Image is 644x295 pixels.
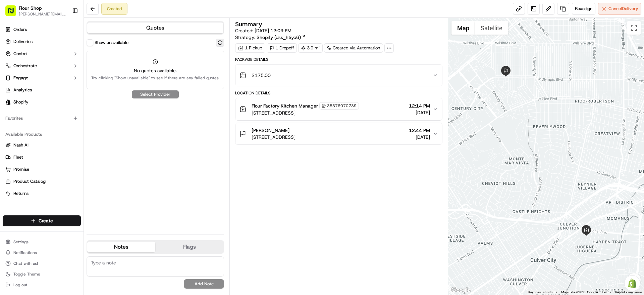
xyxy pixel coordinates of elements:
[252,72,271,79] span: $175.00
[561,290,598,294] span: Map data ©2025 Google
[7,64,19,76] img: 1736555255976-a54dd68f-1ca7-489b-9aae-adbdc363a1c4
[13,150,51,157] span: Knowledge Base
[13,99,29,105] span: Shopify
[3,164,81,175] button: Promise
[13,75,28,81] span: Engage
[575,6,592,12] span: Reassign
[5,166,78,172] a: Promise
[155,242,223,252] button: Flags
[87,242,155,252] button: Notes
[3,176,81,187] button: Product Catalog
[13,154,23,160] span: Fleet
[104,86,122,94] button: See all
[95,40,128,46] label: Show unavailable
[13,51,28,57] span: Control
[3,280,81,290] button: Log out
[627,21,641,35] button: Toggle fullscreen view
[235,90,442,96] div: Location Details
[91,67,220,74] span: No quotes available.
[57,151,62,156] div: 💻
[3,97,81,108] a: Shopify
[3,85,81,95] a: Analytics
[3,237,81,247] button: Settings
[324,43,383,53] div: Created via Automation
[13,191,29,197] span: Returns
[3,48,81,59] button: Control
[50,104,53,110] span: •
[21,122,89,128] span: [PERSON_NAME] [PERSON_NAME]
[90,122,93,128] span: •
[3,269,81,279] button: Toggle Theme
[235,27,291,34] span: Created:
[255,28,291,34] span: [DATE] 12:09 PM
[5,178,78,184] a: Product Catalog
[7,27,122,38] p: Welcome 👋
[235,57,442,62] div: Package Details
[30,71,92,76] div: We're available if you need us!
[572,3,595,15] button: Reassign
[598,3,641,15] button: CancelDelivery
[47,166,81,172] a: Powered byPylon
[267,43,297,53] div: 1 Dropoff
[87,23,223,33] button: Quotes
[13,142,29,148] span: Nash AI
[252,127,289,134] span: [PERSON_NAME]
[3,188,81,199] button: Returns
[409,134,430,140] span: [DATE]
[5,191,78,197] a: Returns
[3,113,81,124] div: Favorites
[450,286,472,295] img: Google
[94,122,108,128] span: [DATE]
[7,151,12,156] div: 📗
[13,282,27,288] span: Log out
[3,152,81,163] button: Fleet
[235,43,265,53] div: 1 Pickup
[3,129,81,140] div: Available Products
[67,167,81,172] span: Pylon
[409,109,430,116] span: [DATE]
[13,87,32,93] span: Analytics
[235,98,442,120] button: Flour Factory Kitchen Manager35376070739[STREET_ADDRESS]12:14 PM[DATE]
[235,21,262,27] h3: Summary
[13,250,37,255] span: Notifications
[13,166,29,172] span: Promise
[39,217,53,224] span: Create
[450,286,472,295] a: Open this area in Google Maps (opens a new window)
[21,104,49,110] span: Regen Pajulas
[13,63,37,69] span: Orchestrate
[3,259,81,268] button: Chat with us!
[252,134,296,140] span: [STREET_ADDRESS]
[7,116,17,127] img: Dianne Alexi Soriano
[13,104,19,110] img: 1736555255976-a54dd68f-1ca7-489b-9aae-adbdc363a1c4
[235,123,442,144] button: [PERSON_NAME][STREET_ADDRESS]12:44 PM[DATE]
[14,64,26,76] img: 9188753566659_6852d8bf1fb38e338040_72.png
[5,142,78,148] a: Nash AI
[615,290,642,294] a: Report a map error
[114,66,122,74] button: Start new chat
[257,34,301,41] span: Shopify (dss_htiyc6)
[13,39,33,45] span: Deliveries
[252,110,359,116] span: [STREET_ADDRESS]
[13,27,27,33] span: Orders
[235,65,442,86] button: $175.00
[7,87,45,93] div: Past conversations
[19,11,67,17] button: [PERSON_NAME][EMAIL_ADDRESS][DOMAIN_NAME]
[17,43,121,50] input: Got a question? Start typing here...
[30,64,110,71] div: Start new chat
[451,21,475,35] button: Show street map
[475,21,508,35] button: Show satellite imagery
[3,60,81,71] button: Orchestrate
[19,5,42,11] button: Flour Shop
[409,127,430,134] span: 12:44 PM
[602,290,611,294] a: Terms (opens in new tab)
[13,261,38,266] span: Chat with us!
[3,36,81,47] a: Deliveries
[3,140,81,151] button: Nash AI
[528,290,557,295] button: Keyboard shortcuts
[409,102,430,109] span: 12:14 PM
[3,73,81,83] button: Engage
[91,75,220,81] span: Try clicking "Show unavailable" to see if there are any failed quotes.
[5,154,78,160] a: Fleet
